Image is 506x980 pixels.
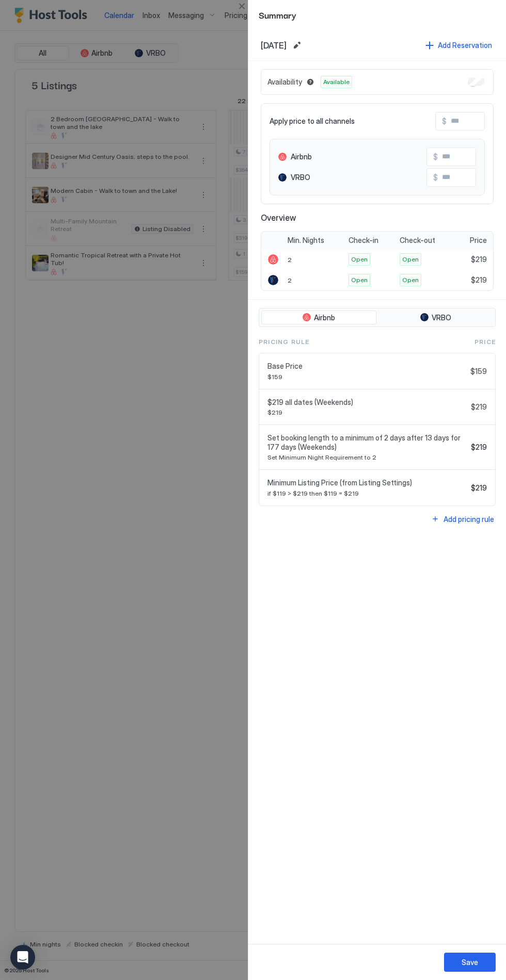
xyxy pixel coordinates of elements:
span: Pricing Rule [259,337,309,347]
span: [DATE] [261,40,287,51]
span: $219 [471,443,487,452]
span: $219 [471,275,487,285]
span: $159 [267,373,466,381]
span: Price [470,236,487,245]
span: VRBO [291,173,310,182]
span: $219 [267,409,467,416]
span: 2 [288,256,292,264]
button: VRBO [378,311,494,325]
div: Open Intercom Messenger [10,945,35,970]
span: $219 [471,483,487,493]
span: Apply price to all channels [270,117,355,126]
span: VRBO [432,313,451,322]
span: $ [433,152,438,161]
span: Base Price [267,362,466,371]
span: Set Minimum Night Requirement to 2 [267,453,467,461]
span: Set booking length to a minimum of 2 days after 13 days for 177 days (Weekends) [267,433,467,451]
span: Minimum Listing Price (from Listing Settings) [267,478,467,487]
span: Check-in [349,236,378,245]
div: Add Reservation [438,40,492,51]
span: Price [475,337,496,347]
span: $ [442,117,447,126]
span: $159 [470,367,487,376]
span: Open [402,275,419,285]
span: Airbnb [314,313,335,322]
div: Save [462,957,478,968]
button: Airbnb [261,311,376,325]
button: Add pricing rule [430,512,496,526]
button: Edit date range [291,39,303,52]
span: Availability [267,77,302,87]
span: Min. Nights [288,236,324,245]
button: Add Reservation [424,38,494,52]
span: Overview [261,213,494,223]
span: Summary [259,8,496,21]
span: $ [433,173,438,182]
span: $219 [471,255,487,264]
span: Available [323,77,350,87]
button: Save [444,953,496,972]
button: Blocked dates override all pricing rules and remain unavailable until manually unblocked [304,76,317,88]
span: $219 all dates (Weekends) [267,398,467,407]
span: 2 [288,276,292,284]
span: Check-out [400,236,435,245]
div: tab-group [259,308,496,328]
span: Open [351,255,368,264]
span: $219 [471,402,487,412]
span: Open [402,255,419,264]
span: Airbnb [291,152,312,161]
span: Open [351,275,368,285]
div: Add pricing rule [444,514,494,525]
span: if $119 > $219 then $119 = $219 [267,489,467,497]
